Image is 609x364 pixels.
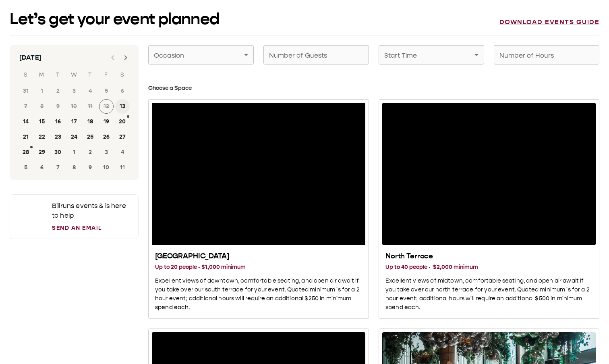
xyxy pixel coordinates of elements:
span: Tuesday [51,67,65,83]
h1: Let’s get your event planned [10,10,220,29]
button: 3 [99,145,114,160]
button: 1 [67,145,81,160]
button: South Terrace [148,99,369,319]
p: Bill runs events & is here to help [52,201,132,220]
button: 26 [99,130,114,144]
p: Excellent views of downtown, comfortable seating, and open air await if you take over our south t... [155,277,362,312]
span: Thursday [83,67,97,83]
div: [DATE] [19,53,41,62]
button: 9 [83,160,97,175]
button: 20 [115,114,130,129]
button: 23 [51,130,65,144]
button: 25 [83,130,97,144]
p: Excellent views of midtown, comfortable seating, and open air await if you take over our north te... [385,277,592,312]
button: 19 [99,114,114,129]
button: 11 [115,160,130,175]
span: Wednesday [67,67,81,83]
button: 18 [83,114,97,129]
h3: Up to 40 people · $2,000 minimum [385,263,592,272]
span: Sunday [19,67,33,83]
button: North Terrace [379,99,599,319]
h3: Up to 20 people · $1,000 minimum [155,263,362,272]
a: Send an Email [52,224,132,232]
button: 8 [67,160,81,175]
button: 16 [51,114,65,129]
h3: Choose a Space [148,84,599,93]
button: Next month [118,50,134,66]
button: 24 [67,130,81,144]
button: 7 [51,160,65,175]
button: 5 [19,160,33,175]
span: Monday [35,67,49,83]
span: Saturday [115,67,130,83]
button: 10 [99,160,114,175]
button: 6 [35,160,49,175]
button: 2 [83,145,97,160]
button: 21 [19,130,33,144]
button: 22 [35,130,49,144]
button: 30 [51,145,65,160]
button: 17 [67,114,81,129]
h2: [GEOGRAPHIC_DATA] [155,252,362,261]
span: Friday [99,67,114,83]
button: 14 [19,114,33,129]
button: 27 [115,130,130,144]
h2: North Terrace [385,252,592,261]
button: 15 [35,114,49,129]
button: 28 [19,145,33,160]
a: Download events guide [499,18,600,26]
button: 4 [115,145,130,160]
button: 29 [35,145,49,160]
button: 13 [115,99,130,114]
